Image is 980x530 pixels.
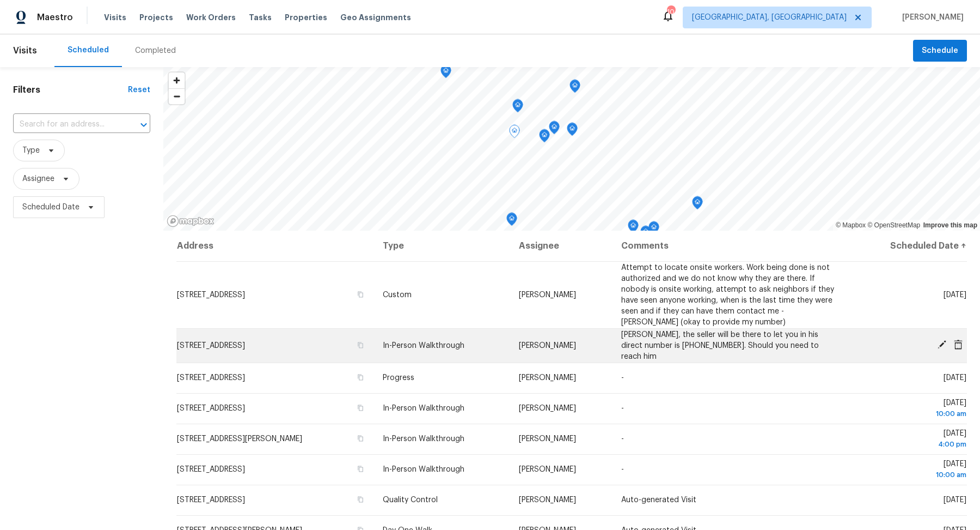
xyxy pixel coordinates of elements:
span: [PERSON_NAME] [898,12,964,23]
span: [STREET_ADDRESS] [177,374,245,382]
span: [STREET_ADDRESS] [177,496,245,504]
span: Quality Control [383,496,438,504]
span: [PERSON_NAME] [519,342,576,350]
span: Scheduled Date [22,202,79,213]
button: Copy Address [356,495,365,504]
div: Map marker [567,123,578,140]
span: Projects [139,12,173,23]
span: In-Person Walkthrough [383,405,464,412]
span: Work Orders [186,12,236,23]
span: [DATE] [944,496,966,504]
div: Map marker [549,121,560,138]
th: Type [374,231,510,261]
span: Maestro [37,12,73,23]
div: Completed [135,45,176,56]
button: Copy Address [356,464,365,474]
button: Copy Address [356,290,365,299]
th: Assignee [510,231,612,261]
a: Improve this map [923,221,977,229]
button: Copy Address [356,340,365,350]
span: [PERSON_NAME] [519,435,576,443]
div: Map marker [440,65,451,82]
div: 10:00 am [859,469,966,480]
span: [DATE] [859,430,966,450]
div: Map marker [569,80,580,97]
span: [STREET_ADDRESS] [177,291,245,299]
span: [PERSON_NAME] [519,405,576,412]
div: Map marker [506,213,517,230]
span: [STREET_ADDRESS] [177,342,245,350]
th: Scheduled Date ↑ [850,231,967,261]
input: Search for an address... [13,116,120,133]
span: Tasks [249,14,272,21]
span: Attempt to locate onsite workers. Work being done is not authorized and we do not know why they a... [621,264,834,326]
span: [PERSON_NAME] [519,466,576,473]
div: 10:00 am [859,408,966,419]
span: - [621,405,624,412]
th: Address [176,231,374,261]
span: [PERSON_NAME] [519,291,576,299]
div: Reset [128,85,150,95]
span: In-Person Walkthrough [383,342,464,350]
button: Copy Address [356,403,365,413]
span: [GEOGRAPHIC_DATA], [GEOGRAPHIC_DATA] [692,12,847,23]
span: [PERSON_NAME] [519,374,576,382]
span: [PERSON_NAME], the seller will be there to let you in his direct number is [PHONE_NUMBER]. Should... [621,331,819,360]
div: Map marker [640,226,651,243]
span: In-Person Walkthrough [383,466,464,473]
span: Edit [934,340,950,350]
div: Map marker [539,129,550,146]
span: Auto-generated Visit [621,496,696,504]
a: Mapbox homepage [167,215,215,227]
span: [STREET_ADDRESS] [177,405,245,412]
span: [PERSON_NAME] [519,496,576,504]
button: Copy Address [356,433,365,443]
div: 10 [667,7,675,17]
button: Schedule [913,40,967,62]
span: Progress [383,374,414,382]
span: Visits [13,39,37,63]
div: Map marker [509,125,520,142]
span: [STREET_ADDRESS] [177,466,245,473]
span: - [621,435,624,443]
div: Map marker [512,99,523,116]
span: [STREET_ADDRESS][PERSON_NAME] [177,435,302,443]
button: Open [136,117,151,132]
span: Type [22,145,40,156]
a: Mapbox [836,221,866,229]
span: Cancel [950,340,966,350]
span: - [621,374,624,382]
span: Custom [383,291,412,299]
div: Map marker [692,196,703,213]
span: Assignee [22,173,54,184]
a: OpenStreetMap [867,221,920,229]
span: Schedule [922,44,958,58]
span: - [621,466,624,473]
th: Comments [612,231,850,261]
span: [DATE] [944,374,966,382]
span: Properties [285,12,327,23]
span: [DATE] [944,291,966,299]
div: 4:00 pm [859,439,966,450]
button: Zoom out [169,88,185,104]
button: Zoom in [169,73,185,88]
span: Visits [104,12,126,23]
span: Geo Assignments [340,12,411,23]
h1: Filters [13,85,128,95]
div: Map marker [648,221,659,238]
button: Copy Address [356,372,365,382]
span: [DATE] [859,399,966,419]
div: Scheduled [68,45,109,56]
span: [DATE] [859,460,966,480]
span: In-Person Walkthrough [383,435,464,443]
div: Map marker [628,220,639,237]
canvas: Map [163,67,980,231]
